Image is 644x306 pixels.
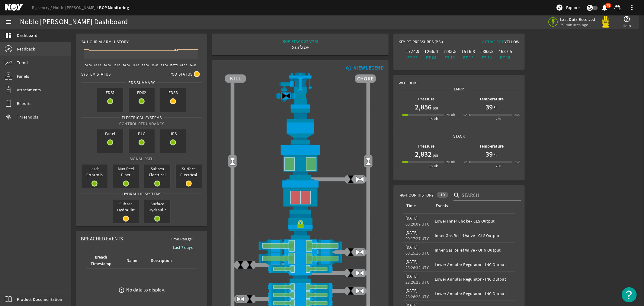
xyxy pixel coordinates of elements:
[99,5,129,11] a: BOP Monitoring
[225,283,376,291] img: PipeRamOpen.png
[150,257,177,264] div: Description
[17,60,28,66] span: Trend
[190,63,197,67] text: 04:00
[126,257,143,264] div: Name
[553,3,582,12] button: Explore
[160,88,186,97] span: EDS3
[225,73,376,109] img: RiserAdapter.png
[435,218,512,224] div: Lower Inner Choke - CLS Output
[94,63,101,67] text: 08:00
[400,192,434,198] span: 48-Hour History
[623,15,631,23] mat-icon: help_outline
[415,102,431,112] h1: 2,856
[435,203,510,209] div: Events
[126,287,165,293] div: No data to display.
[151,257,172,264] div: Description
[53,5,99,10] a: Noble [PERSON_NAME]
[346,175,355,184] img: ValveClose.png
[423,54,439,60] div: PT-08
[17,100,32,106] span: Reports
[463,112,467,118] div: 32
[496,163,501,169] div: 250
[614,4,621,11] mat-icon: support_agent
[405,288,418,293] legacy-datetime-component: [DATE]
[346,248,355,257] img: ValveClose.png
[120,191,163,197] span: Hydraulic Systems
[89,254,113,267] div: Breach Timestamp
[5,18,12,26] mat-icon: menu
[418,143,434,149] b: Pressure
[405,279,429,285] legacy-datetime-component: 23:26:28 UTC
[566,5,580,11] span: Explore
[165,236,198,242] span: Time Range:
[556,4,563,11] mat-icon: explore
[85,63,92,67] text: 06:00
[113,200,139,214] span: Subsea Hydraulic
[225,291,376,299] img: PipeRamOpen.png
[479,54,495,60] div: PT-14
[460,54,476,60] div: PT-12
[479,143,504,149] b: Temperature
[497,48,513,54] div: 4687.5
[225,144,376,179] img: UpperAnnularOpen.png
[423,48,439,54] div: 1266.4
[32,5,53,10] a: Rigsentry
[405,294,429,299] legacy-datetime-component: 23:26:23 UTC
[88,254,118,267] div: Breach Timestamp
[113,164,139,179] span: Mux Reel Fiber
[119,121,164,126] span: Control Redundancy
[114,63,120,67] text: 12:00
[405,54,421,60] div: PT-06
[126,80,157,86] span: EDS SUMMARY
[405,265,429,270] legacy-datetime-component: 23:26:32 UTC
[346,286,355,295] img: ValveClose.png
[436,203,448,209] div: Events
[236,295,245,304] img: ValveOpen.png
[225,273,376,283] img: BopBodyShearBottom.png
[405,244,418,250] legacy-datetime-component: [DATE]
[623,23,631,29] span: Help
[81,236,123,242] span: Breached Events
[442,54,458,60] div: PT-10
[463,159,467,165] div: 32
[81,39,129,45] span: 24-Hour Alarm History
[142,63,149,67] text: 18:00
[435,262,512,268] div: Lower Annular Regulator - INC Output
[355,248,364,257] img: ValveOpen.png
[283,44,318,50] div: Surface
[170,63,178,67] text: [DATE]
[354,65,384,71] div: VIEW LEGEND
[283,38,318,44] div: BOP STACK STATUS
[399,39,459,47] div: Key PT Pressures (PSI)
[245,260,254,269] img: ValveClose.png
[405,259,418,264] legacy-datetime-component: [DATE]
[406,203,416,209] div: Time
[144,200,170,214] span: Surface Hydraulic
[405,215,418,221] legacy-datetime-component: [DATE]
[129,129,155,138] span: PLC
[514,112,520,118] div: 350
[622,287,637,302] button: Open Resource Center
[81,71,111,77] span: System Status
[152,63,159,67] text: 20:00
[437,192,449,198] div: 10
[394,75,524,86] div: Wellbore
[398,159,399,165] div: 0
[451,133,467,139] span: Stack
[123,63,130,67] text: 14:00
[129,88,155,97] span: EDS2
[245,295,254,304] img: ValveClose.png
[560,17,596,22] span: Last Data Received
[398,112,399,118] div: 0
[431,152,438,158] span: psi
[453,192,461,199] i: search
[17,87,41,93] span: Attachments
[415,149,431,159] h1: 2,832
[452,86,466,92] span: LMRP
[497,54,513,60] div: PT-15
[431,105,438,111] span: psi
[168,242,197,253] button: Last 7 days
[225,239,376,252] img: ShearRamOpen.png
[482,39,505,44] span: Active Pod
[355,269,364,278] img: ValveOpen.png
